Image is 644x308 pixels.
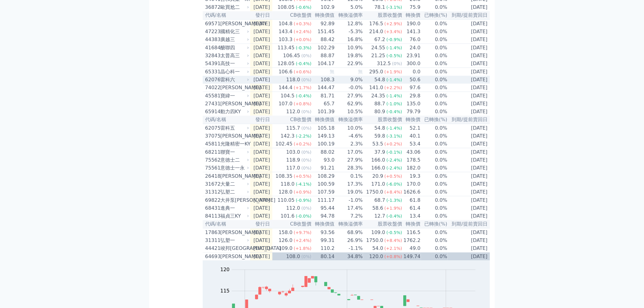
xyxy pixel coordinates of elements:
div: 大井泵[PERSON_NAME] [220,197,248,204]
td: 0.0% [421,52,448,60]
span: (+0.2%) [294,142,311,146]
td: 100.19 [312,140,335,148]
span: (+1.7%) [294,85,311,90]
td: [DATE] [250,3,272,11]
td: [DATE] [250,132,272,140]
td: 10.9% [335,44,363,52]
td: 17.3% [335,180,363,188]
th: 到期/提前賣回日 [448,11,490,19]
span: (-1.4%) [387,45,402,50]
td: [DATE] [448,140,490,148]
td: 97.6 [402,84,421,92]
span: (+8.4%) [384,190,402,194]
td: 0.0% [421,180,448,188]
span: (+0.2%) [384,142,402,146]
td: [DATE] [448,76,490,84]
td: [DATE] [448,156,490,164]
div: [PERSON_NAME] [220,84,248,91]
th: 股票收盤價 [363,116,402,124]
div: 晶心科一 [220,68,248,75]
span: (-1.0%) [387,101,402,106]
div: 166.0 [370,164,387,172]
td: 91.21 [312,164,335,172]
td: 0.0% [421,28,448,36]
td: [DATE] [448,132,490,140]
div: 75562 [205,156,219,164]
div: 聯寶一 [220,149,248,156]
th: CB收盤價 [272,11,312,19]
div: 295.0 [368,68,384,75]
div: 128.0 [277,188,294,196]
td: 107.59 [312,188,335,196]
span: (-0.4%) [296,93,312,98]
span: (+0.8%) [294,101,311,106]
span: (+0.0%) [294,37,311,42]
div: 光隆精密一KY [220,140,248,148]
td: [DATE] [448,92,490,100]
div: 45811 [205,140,219,148]
td: 0.0% [421,156,448,164]
div: 176.5 [368,20,384,27]
td: [DATE] [250,60,272,68]
td: [DATE] [250,204,272,212]
span: (+2.2%) [384,85,402,90]
td: 19.8% [335,52,363,60]
td: 111.17 [312,196,335,205]
td: [DATE] [250,180,272,188]
div: 24.35 [370,92,387,100]
td: [DATE] [448,100,490,108]
div: 80.9 [373,108,387,115]
td: 24.0 [402,44,421,52]
div: 44383 [205,36,219,43]
th: 發行日 [250,11,272,19]
td: 29.8 [402,92,421,100]
span: (-2.2%) [296,134,312,138]
td: 190.0 [402,19,421,28]
td: 95.44 [312,204,335,212]
th: 發行日 [250,116,272,124]
td: 92.89 [312,19,335,28]
td: 88.02 [312,148,335,156]
td: [DATE] [250,36,272,44]
div: 36872 [205,4,219,11]
td: [DATE] [250,172,272,180]
div: 廣越三 [220,36,248,43]
th: 轉換價 [402,11,421,19]
td: [DATE] [448,36,490,44]
td: 300.0 [402,60,421,68]
div: 太普高三 [220,52,248,59]
th: 已轉換(%) [421,116,448,124]
td: 108.29 [312,172,335,180]
span: (-0.1%) [387,150,402,155]
td: [DATE] [448,108,490,116]
td: 88.42 [312,36,335,44]
td: 0.0% [421,92,448,100]
div: 54.8 [373,124,387,132]
div: 69822 [205,197,219,204]
span: (-0.3%) [296,45,312,50]
td: 0.0% [421,164,448,172]
td: 81.71 [312,92,335,100]
td: 0.0% [421,140,448,148]
td: 102.9 [312,3,335,11]
td: [DATE] [250,124,272,132]
th: CB收盤價 [272,116,312,124]
td: 27.9% [335,156,363,164]
td: 53.4 [402,140,421,148]
td: 104.17 [312,60,335,68]
div: 115.7 [285,124,302,132]
div: 67.2 [373,36,387,43]
span: (+0.6%) [294,69,311,74]
div: 37075 [205,132,219,140]
td: 17.4% [335,204,363,212]
div: 104.8 [277,20,294,27]
div: 24.55 [370,44,387,51]
div: [PERSON_NAME] [220,100,248,107]
td: 178.5 [402,156,421,164]
td: [DATE] [448,204,490,212]
td: 0.0% [421,148,448,156]
td: [DATE] [448,28,490,36]
div: 112.0 [285,108,302,115]
div: 27431 [205,100,219,107]
div: 醣聯四 [220,44,248,51]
